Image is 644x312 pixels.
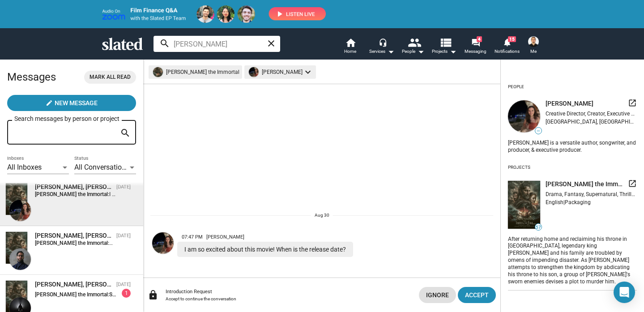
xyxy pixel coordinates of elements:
span: Mark all read [90,73,131,82]
div: Vanesa Gjolaj, Odysseus the Immortal [35,183,113,191]
mat-icon: people [407,36,420,49]
mat-icon: arrow_drop_down [415,46,426,57]
div: Introduction Request [166,289,412,295]
div: 1 [122,289,131,298]
img: Erman Kaplama [528,36,539,47]
button: Mark all read [84,71,136,84]
mat-icon: keyboard_arrow_down [303,67,313,77]
span: Slated surfaced [PERSON_NAME] the Immortal as a match for my Producer interest. I would love to s... [109,291,535,298]
button: Accept [458,287,496,303]
span: 4 [477,36,482,42]
mat-icon: arrow_drop_down [385,46,396,57]
a: 15Notifications [491,37,523,57]
button: Services [366,37,397,57]
mat-icon: create [46,99,53,107]
span: 07:47 PM [182,234,203,240]
div: People [508,81,524,93]
img: Vanesa Gjolaj [9,200,31,221]
span: English [546,199,563,205]
input: Search people and projects [154,36,280,52]
button: Erman KaplamaMe [523,34,544,58]
mat-icon: notifications [503,38,511,47]
mat-icon: headset_mic [379,38,387,46]
span: New Message [55,95,98,111]
h2: Messages [7,66,56,88]
a: Vanesa Gjolaj [150,231,175,259]
div: Open Intercom Messenger [614,282,635,303]
mat-icon: search [120,126,131,140]
a: Home [335,37,366,57]
div: Accept to continue the conversation [166,296,412,301]
div: Services [369,46,394,57]
span: Packaging [565,199,591,205]
span: Drama, Fantasy, Supernatural, Thriller [546,191,636,197]
span: All Conversations [74,163,129,171]
span: [PERSON_NAME] the Immortal [546,180,624,188]
span: — [535,128,542,133]
div: Poya Shohani, Odysseus the Immortal [35,231,113,240]
strong: [PERSON_NAME] the Immortal: [35,291,109,298]
div: Nathan Pratt-Harris, Odysseus the Immortal [35,280,113,289]
img: undefined [508,100,540,132]
span: Ignore [426,287,449,303]
span: 15 [508,36,516,42]
span: | [563,199,565,205]
strong: [PERSON_NAME] the Immortal: [35,240,113,246]
mat-icon: close [266,38,277,49]
mat-icon: lock [148,290,158,300]
img: Odysseus the Immortal [6,183,27,215]
mat-icon: launch [628,179,637,188]
time: [DATE] [116,282,131,287]
strong: [PERSON_NAME] the Immortal: [35,191,109,197]
div: After returning home and reclaiming his throne in [GEOGRAPHIC_DATA], legendary king [PERSON_NAME]... [508,234,637,286]
mat-icon: home [345,37,356,48]
span: [PERSON_NAME] [546,99,593,108]
span: Accept [465,287,489,303]
div: Projects [508,161,530,174]
img: Odysseus the Immortal [6,232,27,264]
span: All Inboxes [7,163,42,171]
time: [DATE] [116,184,131,190]
img: undefined [508,181,540,229]
span: 57 [535,225,542,230]
img: Vanesa Gjolaj [152,232,174,254]
mat-icon: launch [628,98,637,107]
mat-icon: forum [471,38,480,47]
img: undefined [249,67,259,77]
span: Messaging [465,46,486,57]
mat-chip: [PERSON_NAME] [244,65,316,79]
button: Ignore [419,287,456,303]
a: 4Messaging [460,37,491,57]
span: Notifications [495,46,520,57]
mat-icon: arrow_drop_down [448,46,458,57]
div: [GEOGRAPHIC_DATA], [GEOGRAPHIC_DATA], [GEOGRAPHIC_DATA], [GEOGRAPHIC_DATA] [546,119,637,125]
div: I am so excited about this movie! When is the release date? [177,242,353,257]
span: Projects [432,46,456,57]
span: I am so excited about this movie! When is the release date? [109,191,252,197]
img: Poya Shohani [9,248,31,270]
time: [DATE] [116,233,131,239]
span: Home [344,46,356,57]
div: Creative Director, Creator, Executive Producer, Production Manager, Writer (Source Material) [546,111,637,117]
span: [PERSON_NAME] [206,234,244,240]
button: People [397,37,429,57]
button: Projects [429,37,460,57]
span: | [636,191,637,197]
div: People [402,46,424,57]
span: Me [530,46,537,57]
img: promo-live-zoom-ep-team4.png [102,5,326,23]
button: New Message [7,95,136,111]
div: [PERSON_NAME] is a versatile author, songwriter, and producer, & executive producer. [508,138,637,154]
mat-icon: view_list [439,36,452,49]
